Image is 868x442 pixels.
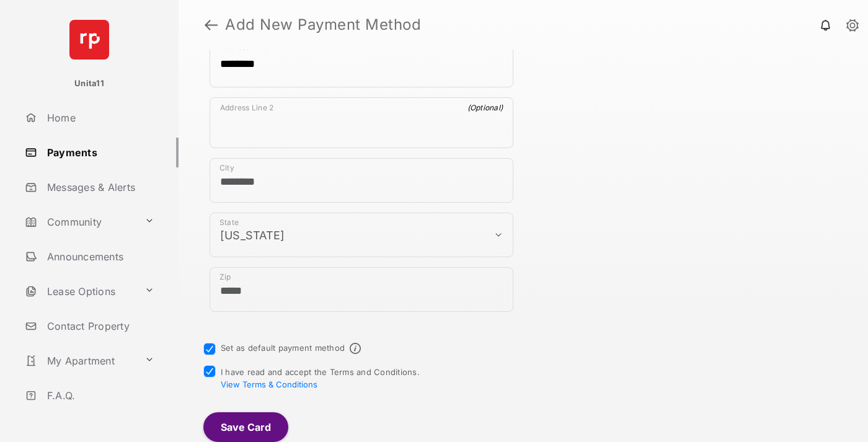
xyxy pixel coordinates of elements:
[225,17,421,32] strong: Add New Payment Method
[210,97,513,148] div: payment_method_screening[postal_addresses][addressLine2]
[20,346,139,376] a: My Apartment
[221,343,345,353] label: Set as default payment method
[203,412,288,442] button: Save Card
[350,343,361,354] span: Default payment method info
[20,242,179,272] a: Announcements
[221,379,317,389] button: I have read and accept the Terms and Conditions.
[210,213,513,257] div: payment_method_screening[postal_addresses][administrativeArea]
[221,367,420,389] span: I have read and accept the Terms and Conditions.
[210,267,513,312] div: payment_method_screening[postal_addresses][postalCode]
[20,276,139,306] a: Lease Options
[69,20,109,60] img: svg+xml;base64,PHN2ZyB4bWxucz0iaHR0cDovL3d3dy53My5vcmcvMjAwMC9zdmciIHdpZHRoPSI2NCIgaGVpZ2h0PSI2NC...
[20,103,179,133] a: Home
[20,207,139,237] a: Community
[210,158,513,203] div: payment_method_screening[postal_addresses][locality]
[74,77,104,90] p: Unita11
[20,172,179,202] a: Messages & Alerts
[20,311,179,341] a: Contact Property
[20,381,179,410] a: F.A.Q.
[210,37,513,87] div: payment_method_screening[postal_addresses][addressLine1]
[20,138,179,167] a: Payments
